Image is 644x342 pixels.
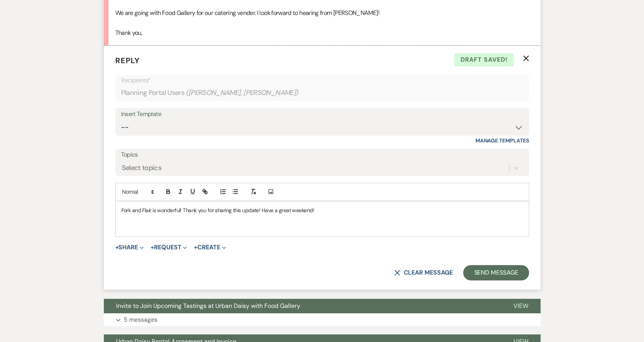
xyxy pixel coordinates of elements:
[501,299,541,313] button: View
[186,88,298,98] span: ( [PERSON_NAME], [PERSON_NAME] )
[194,244,226,250] button: Create
[121,85,523,100] div: Planning Portal Users
[116,302,300,310] span: Invite to Join Upcoming Tastings at Urban Daisy with Food Gallery
[121,149,523,160] label: Topics
[122,162,162,173] div: Select topics
[513,302,528,310] span: View
[115,56,140,65] span: Reply
[463,265,529,280] button: Send Message
[115,244,119,250] span: +
[121,75,523,85] p: Recipients*
[475,137,529,144] a: Manage Templates
[104,299,501,313] button: Invite to Join Upcoming Tastings at Urban Daisy with Food Gallery
[194,244,197,250] span: +
[115,244,144,250] button: Share
[151,244,187,250] button: Request
[394,270,452,276] button: Clear message
[104,313,541,326] button: 5 messages
[151,244,154,250] span: +
[121,109,523,120] div: Insert Template
[454,53,514,66] span: Draft saved!
[124,315,157,325] p: 5 messages
[115,28,529,38] p: Thank you,
[121,206,523,214] p: Fork and Flair is wonderful! Thank you for sharing this update! Have a great weekend!
[115,8,529,18] p: We are going with Food Gallery for our catering vender. I look forward to hearing from [PERSON_NA...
